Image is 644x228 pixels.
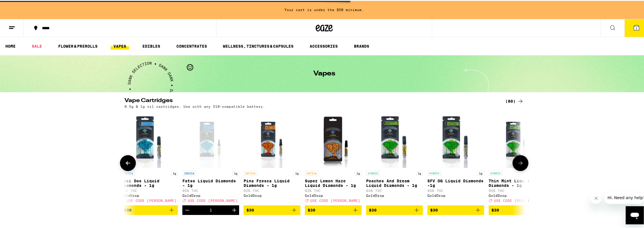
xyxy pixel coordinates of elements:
[188,198,238,202] span: USE CODE [PERSON_NAME]
[55,42,100,49] a: FLOWER & PREROLLS
[140,42,163,49] a: EDIBLES
[427,170,441,175] p: HYBRID
[29,42,45,49] a: SALE
[3,4,41,9] span: Hi. Need any help?
[310,198,360,202] span: USE CODE [PERSON_NAME]
[121,204,178,214] button: Add to bag
[366,110,423,204] a: Open page for Peaches And Dream Liquid Diamonds - 1g from GoldDrop
[121,178,178,187] p: Dosi Dos Liquid Diamonds - 1g
[229,204,239,214] button: Increment
[427,178,484,187] p: SFV OG Liquid Diamonds -1g
[232,170,239,175] p: 1g
[123,110,176,167] img: GoldDrop - Dosi Dos Liquid Diamonds - 1g
[182,204,192,214] button: Decrement
[124,97,496,104] h2: Vape Cartridges
[351,42,372,49] a: BRANDS
[427,193,484,197] div: GoldDrop
[366,170,380,175] p: HYBRID
[427,204,484,214] button: Add to bag
[308,207,315,212] span: $30
[171,170,178,175] p: 1g
[305,178,362,187] p: Super Lemon Haze Liquid Diamonds - 1g
[124,104,265,107] p: 0.5g & 1g oil cartridges, Use with any 510-compatible battery.
[182,110,239,204] a: Open page for Fatso Liquid Diamonds - 1g from GoldDrop
[174,42,210,49] a: CONCENTRATES
[305,110,362,204] a: Open page for Super Lemon Haze Liquid Diamonds - 1g from GoldDrop
[429,110,483,167] img: GoldDrop - SFV OG Liquid Diamonds -1g
[111,42,129,49] a: VAPES
[244,170,257,175] p: SATIVA
[489,188,545,192] p: 95% THC
[182,193,239,197] div: GoldDrop
[505,97,524,104] a: (80)
[604,191,644,203] iframe: Message from company
[121,110,178,204] a: Open page for Dosi Dos Liquid Diamonds - 1g from GoldDrop
[244,204,300,214] button: Add to bag
[244,193,300,197] div: GoldDrop
[182,178,239,187] p: Fatso Liquid Diamonds - 1g
[366,204,423,214] button: Add to bag
[635,26,637,29] span: 1
[306,110,360,167] img: GoldDrop - Super Lemon Haze Liquid Diamonds - 1g
[305,188,362,192] p: 92% THC
[369,207,377,212] span: $30
[305,204,362,214] button: Add to bag
[494,198,544,202] span: USE CODE [PERSON_NAME]
[305,170,318,175] p: SATIVA
[244,110,300,204] a: Open page for Pina Fresca Liquid Diamonds - 1g from GoldDrop
[305,193,362,197] div: GoldDrop
[313,69,335,76] h1: Vapes
[246,207,254,212] span: $30
[427,188,484,192] p: 95% THC
[294,170,300,175] p: 1g
[121,193,178,197] div: GoldDrop
[491,207,499,212] span: $30
[494,110,540,167] img: GoldDrop - Thin Mint Liquid Diamonds - 1g
[416,170,423,175] p: 1g
[210,207,212,212] div: 1
[430,207,438,212] span: $30
[590,192,602,203] iframe: Close message
[124,207,132,212] span: $30
[489,170,502,175] p: HYBRID
[489,110,545,204] a: Open page for Thin Mint Liquid Diamonds - 1g from GoldDrop
[427,110,484,204] a: Open page for SFV OG Liquid Diamonds -1g from GoldDrop
[220,42,296,49] a: WELLNESS, TINCTURES & CAPSULES
[121,170,135,175] p: INDICA
[121,188,178,192] p: 95% THC
[244,178,300,187] p: Pina Fresca Liquid Diamonds - 1g
[489,193,545,197] div: GoldDrop
[249,110,295,167] img: GoldDrop - Pina Fresca Liquid Diamonds - 1g
[307,42,341,49] a: ACCESSORIES
[3,42,18,49] a: HOME
[244,188,300,192] p: 92% THC
[626,205,644,223] iframe: Button to launch messaging window
[126,198,176,202] span: USE CODE [PERSON_NAME]
[366,193,423,197] div: GoldDrop
[368,110,421,167] img: GoldDrop - Peaches And Dream Liquid Diamonds - 1g
[477,170,484,175] p: 1g
[182,188,239,192] p: 95% THC
[366,188,423,192] p: 94% THC
[355,170,362,175] p: 1g
[182,170,196,175] p: INDICA
[489,204,545,214] button: Add to bag
[489,178,545,187] p: Thin Mint Liquid Diamonds - 1g
[366,178,423,187] p: Peaches And Dream Liquid Diamonds - 1g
